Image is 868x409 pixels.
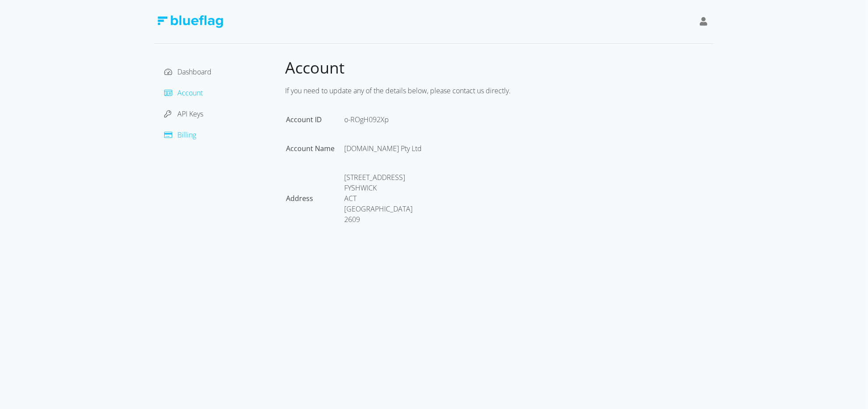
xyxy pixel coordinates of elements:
[286,194,313,203] span: Address
[344,204,422,214] div: [GEOGRAPHIC_DATA]
[344,193,422,204] div: ACT
[164,88,203,98] a: Account
[177,109,203,119] span: API Keys
[344,183,422,193] div: FYSHWICK
[344,143,430,171] td: [DOMAIN_NAME] Pty Ltd
[177,88,203,98] span: Account
[344,114,430,142] td: o-ROgH092Xp
[285,82,714,99] div: If you need to update any of the details below, please contact us directly.
[286,115,322,124] span: Account ID
[286,144,335,153] span: Account Name
[344,214,422,225] div: 2609
[177,67,212,77] span: Dashboard
[164,109,203,119] a: API Keys
[157,15,223,28] img: Blue Flag Logo
[177,130,196,140] span: Billing
[164,130,196,140] a: Billing
[285,57,345,78] span: Account
[164,67,212,77] a: Dashboard
[344,172,422,183] div: [STREET_ADDRESS]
